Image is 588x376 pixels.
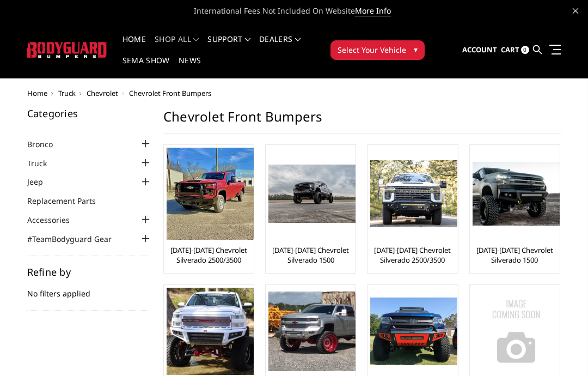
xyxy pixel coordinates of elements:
[58,88,76,98] a: Truck
[122,35,146,57] a: Home
[268,245,353,265] a: [DATE]-[DATE] Chevrolet Silverado 1500
[462,45,497,54] span: Account
[501,35,529,65] a: Cart 0
[473,288,557,375] a: No Image
[122,57,170,78] a: SEMA Show
[27,267,152,311] div: No filters applied
[473,245,557,265] a: [DATE]-[DATE] Chevrolet Silverado 1500
[338,44,406,56] span: Select Your Vehicle
[27,195,109,207] a: Replacement Parts
[501,45,519,54] span: Cart
[462,35,497,65] a: Account
[129,88,211,98] span: Chevrolet Front Bumpers
[521,46,529,54] span: 0
[27,176,57,187] a: Jeep
[27,138,66,150] a: Bronco
[87,88,118,98] a: Chevrolet
[27,267,152,277] h5: Refine by
[414,44,418,55] span: ▾
[155,35,199,57] a: shop all
[27,88,47,98] a: Home
[355,5,391,16] a: More Info
[27,42,107,58] img: BODYGUARD BUMPERS
[370,245,455,265] a: [DATE]-[DATE] Chevrolet Silverado 2500/3500
[27,233,125,245] a: #TeamBodyguard Gear
[179,57,201,78] a: News
[259,35,301,57] a: Dealers
[167,245,251,265] a: [DATE]-[DATE] Chevrolet Silverado 2500/3500
[27,108,152,118] h5: Categories
[27,157,60,169] a: Truck
[207,35,250,57] a: Support
[27,214,83,226] a: Accessories
[330,40,425,60] button: Select Your Vehicle
[163,108,561,134] h1: Chevrolet Front Bumpers
[473,288,560,375] img: No Image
